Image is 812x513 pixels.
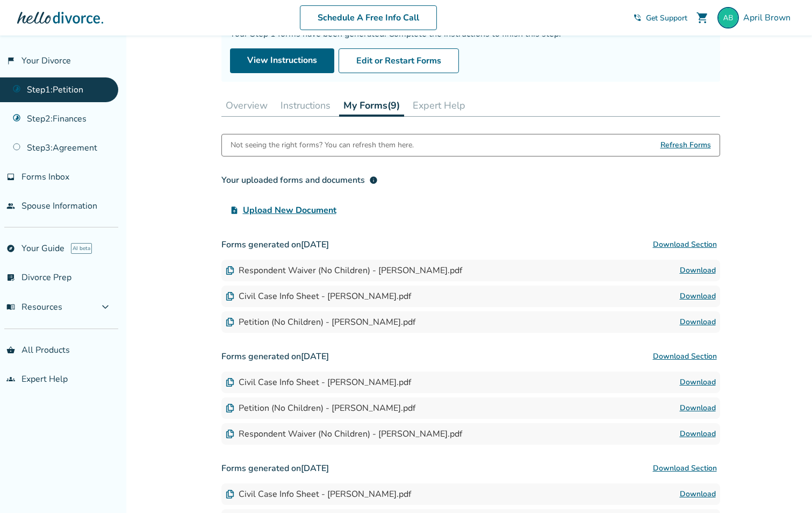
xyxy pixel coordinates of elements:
[221,234,720,255] h3: Forms generated on [DATE]
[226,402,415,414] div: Petition (No Children) - [PERSON_NAME].pdf
[6,273,15,282] span: list_alt_check
[680,290,716,303] a: Download
[221,458,720,479] h3: Forms generated on [DATE]
[339,95,404,117] button: My Forms(9)
[231,134,414,156] div: Not seeing the right forms? You can refresh them here.
[680,316,716,329] a: Download
[226,266,234,275] img: Document
[226,316,415,328] div: Petition (No Children) - [PERSON_NAME].pdf
[650,234,720,255] button: Download Section
[243,204,336,217] span: Upload New Document
[226,404,234,412] img: Document
[221,346,720,367] h3: Forms generated on [DATE]
[226,488,411,500] div: Civil Case Info Sheet - [PERSON_NAME].pdf
[660,134,711,156] span: Refresh Forms
[743,12,795,24] span: April Brown
[6,301,62,313] span: Resources
[6,244,15,253] span: explore
[226,318,234,326] img: Document
[21,171,69,183] span: Forms Inbox
[758,461,812,513] iframe: Chat Widget
[680,264,716,277] a: Download
[680,402,716,415] a: Download
[230,206,239,215] span: upload_file
[221,174,378,187] div: Your uploaded forms and documents
[717,7,739,28] img: abrown@tcisd.org
[71,243,92,254] span: AI beta
[226,490,234,498] img: Document
[633,13,642,22] span: phone_in_talk
[646,13,687,23] span: Get Support
[680,427,716,440] a: Download
[226,378,234,387] img: Document
[369,176,378,184] span: info
[339,48,459,73] button: Edit or Restart Forms
[226,376,411,388] div: Civil Case Info Sheet - [PERSON_NAME].pdf
[226,265,462,276] div: Respondent Waiver (No Children) - [PERSON_NAME].pdf
[6,346,15,354] span: shopping_basket
[6,56,15,65] span: flag_2
[99,301,112,313] span: expand_more
[633,13,687,23] a: phone_in_talkGet Support
[6,202,15,210] span: people
[680,488,716,501] a: Download
[408,95,470,116] button: Expert Help
[650,458,720,479] button: Download Section
[6,303,15,311] span: menu_book
[680,376,716,389] a: Download
[230,48,334,73] a: View Instructions
[226,430,234,438] img: Document
[650,346,720,367] button: Download Section
[6,375,15,383] span: groups
[300,5,437,30] a: Schedule A Free Info Call
[226,290,411,302] div: Civil Case Info Sheet - [PERSON_NAME].pdf
[696,11,709,24] span: shopping_cart
[6,173,15,181] span: inbox
[221,95,272,116] button: Overview
[276,95,335,116] button: Instructions
[226,292,234,301] img: Document
[226,428,462,440] div: Respondent Waiver (No Children) - [PERSON_NAME].pdf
